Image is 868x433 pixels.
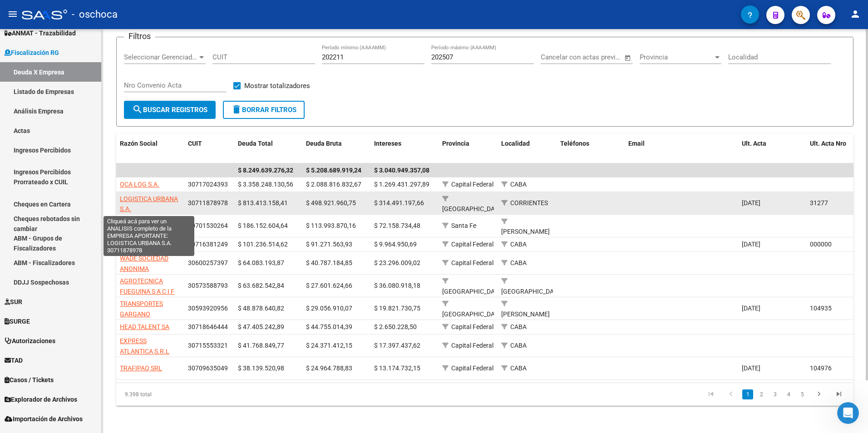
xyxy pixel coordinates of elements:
span: 000000 [810,241,832,248]
datatable-header-cell: CUIT [184,134,234,164]
div: 9.398 total [116,383,262,406]
span: $ 27.601.624,66 [306,282,352,289]
span: $ 40.787.184,85 [306,259,352,266]
span: ANMAT - Trazabilidad [5,28,76,38]
span: $ 498.921.960,75 [306,199,356,207]
span: [GEOGRAPHIC_DATA] [501,288,562,295]
span: [DATE] [742,199,760,207]
button: Borrar Filtros [223,101,305,119]
datatable-header-cell: Deuda Total [234,134,302,164]
span: $ 47.405.242,89 [238,323,284,330]
span: CABA [510,241,527,248]
span: LOGISTICA URBANA S.A. [120,195,178,213]
span: [PERSON_NAME] NORTE [501,310,550,328]
span: $ 2.088.816.832,67 [306,181,361,188]
span: [DATE] [742,364,760,372]
span: 104935 [810,305,832,312]
span: Razón Social [120,140,158,147]
span: 30716381249 [188,241,228,248]
span: 30600257397 [188,259,228,266]
li: page 2 [755,387,768,402]
span: [GEOGRAPHIC_DATA] [442,288,503,295]
span: CABA [510,364,527,372]
span: $ 91.271.563,93 [306,241,352,248]
span: $ 24.371.412,15 [306,342,352,349]
h3: Filtros [124,30,155,43]
span: Fiscalización RG [5,48,59,58]
span: 30718646444 [188,323,228,330]
button: Open calendar [622,53,633,63]
span: $ 5.208.689.919,24 [306,167,361,174]
span: $ 23.296.009,02 [374,259,420,266]
span: Email [628,140,645,147]
span: 30593920956 [188,305,228,312]
span: $ 17.397.437,62 [374,342,420,349]
span: $ 41.768.849,77 [238,342,284,349]
span: $ 72.158.734,48 [374,222,420,229]
span: Capital Federal [451,323,493,330]
span: Capital Federal [451,364,493,372]
span: $ 64.083.193,87 [238,259,284,266]
span: CABA [510,181,527,188]
datatable-header-cell: Ult. Acta [738,134,806,164]
mat-icon: person [850,9,861,20]
datatable-header-cell: Localidad [498,134,557,164]
a: go to last page [830,389,848,399]
span: Deuda Total [238,140,273,147]
span: 30717024393 [188,181,228,188]
datatable-header-cell: Provincia [439,134,498,164]
span: $ 8.249.639.276,32 [238,167,293,174]
span: TRAFIPAQ SRL [120,364,162,372]
span: $ 3.040.949.357,08 [374,167,429,174]
li: page 1 [741,387,755,402]
datatable-header-cell: Email [625,134,738,164]
span: Intereses [374,140,401,147]
span: Provincia [640,53,713,61]
span: Teléfonos [560,140,589,147]
span: - oschoca [72,5,118,25]
li: page 4 [782,387,795,402]
span: [GEOGRAPHIC_DATA] [442,205,503,212]
span: WADE SOCIEDAD ANONIMA [120,255,168,272]
span: Capital Federal [451,259,493,266]
a: 5 [797,389,808,399]
span: Capital Federal [451,342,493,349]
span: EXPRESO BRIO S R L [120,222,179,229]
span: 104976 [810,364,832,372]
span: Localidad [501,140,530,147]
datatable-header-cell: Razón Social [116,134,184,164]
span: Importación de Archivos [5,414,83,424]
a: 2 [756,389,767,399]
li: page 5 [795,387,809,402]
span: 30701530264 [188,222,228,229]
span: Buscar Registros [132,106,207,114]
span: $ 48.878.640,82 [238,305,284,312]
iframe: Intercom live chat [837,402,859,424]
span: [GEOGRAPHIC_DATA] [442,310,503,318]
span: 30711878978 [188,199,228,207]
span: $ 1.269.431.297,89 [374,181,429,188]
span: Casos / Tickets [5,375,54,385]
span: $ 36.080.918,18 [374,282,420,289]
span: CABA [510,342,527,349]
span: Explorador de Archivos [5,394,77,404]
span: Autorizaciones [5,336,55,346]
li: page 3 [768,387,782,402]
datatable-header-cell: Teléfonos [557,134,625,164]
span: [DATE] [742,241,760,248]
span: 30715553321 [188,342,228,349]
span: SUR [5,297,22,307]
span: $ 113.993.870,16 [306,222,356,229]
a: go to first page [702,389,720,399]
a: 1 [742,389,753,399]
span: AGROTECNICA FUEGUINA S A C I F [120,277,174,295]
span: CUIT [188,140,202,147]
span: Seleccionar Gerenciador [124,53,197,61]
span: WORK BEST SA [120,241,163,248]
mat-icon: delete [231,104,242,115]
mat-icon: search [132,104,143,115]
span: 31277 [810,199,828,207]
mat-icon: menu [7,9,18,20]
span: $ 813.413.158,41 [238,199,288,207]
span: Ult. Acta [742,140,766,147]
